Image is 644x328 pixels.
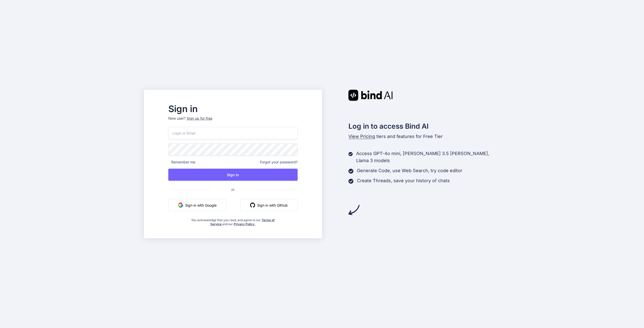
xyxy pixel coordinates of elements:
[357,177,450,184] p: Create Threads, save your history of chats
[168,105,298,113] h2: Sign in
[168,199,226,211] button: Sign in with Google
[168,127,298,139] input: Login or Email
[348,204,359,215] img: arrow
[190,215,276,226] div: You acknowledge that you read, and agree to our and our
[356,150,500,164] p: Access GPT-4o mini, [PERSON_NAME] 3.5 [PERSON_NAME], Llama 3 models
[168,116,298,127] p: New user?
[168,169,298,181] button: Sign In
[348,121,500,131] h2: Log in to access Bind AI
[260,160,298,165] span: Forgot your password?
[348,134,375,139] span: View Pricing
[234,222,255,226] a: Privacy Policy.
[168,160,195,165] span: Remember me
[178,203,183,208] img: google
[211,183,255,196] span: or
[348,133,500,140] p: tiers and features for Free Tier
[210,218,275,226] a: Terms of Service
[250,203,255,208] img: github
[240,199,298,211] button: Sign in with Github
[348,90,393,101] img: Bind AI logo
[357,167,462,174] p: Generate Code, use Web Search, try code editor
[187,116,212,121] div: Sign up for free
